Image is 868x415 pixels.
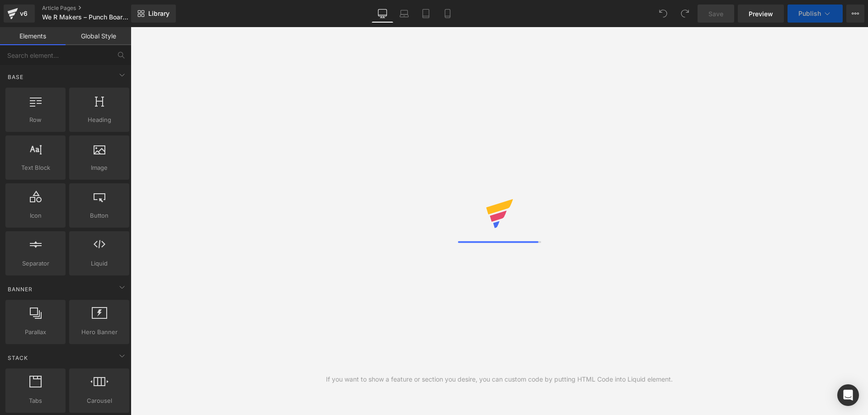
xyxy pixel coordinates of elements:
a: Tablet [415,5,437,23]
span: Text Block [8,163,63,173]
span: Hero Banner [72,327,127,337]
button: Redo [676,5,694,23]
a: Mobile [437,5,458,23]
span: Publish [798,10,821,17]
span: Separator [8,259,63,268]
span: Base [7,73,24,81]
a: Article Pages [42,5,146,12]
span: Heading [72,115,127,125]
a: Laptop [393,5,415,23]
a: Global Style [66,27,131,45]
button: More [846,5,864,23]
span: Image [72,163,127,173]
span: Tabs [8,396,63,406]
span: Carousel [72,396,127,406]
span: Button [72,211,127,220]
div: Open Intercom Messenger [837,384,859,406]
div: v6 [18,8,29,19]
span: Row [8,115,63,125]
button: Publish [788,5,843,23]
span: Parallax [8,327,63,337]
a: Preview [738,5,784,23]
span: Save [708,9,723,19]
span: We R Makers – Punch Boards | Create Boxes, Envelopes &amp; Party Projects Made Simple [42,14,129,21]
a: Desktop [372,5,393,23]
span: Preview [749,9,773,19]
button: Undo [654,5,672,23]
a: New Library [131,5,176,23]
a: v6 [4,5,35,23]
span: Stack [7,354,29,362]
span: Banner [7,285,33,294]
span: Icon [8,211,63,220]
span: Liquid [72,259,127,268]
span: Library [148,9,170,18]
div: If you want to show a feature or section you desire, you can custom code by putting HTML Code int... [326,374,673,384]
